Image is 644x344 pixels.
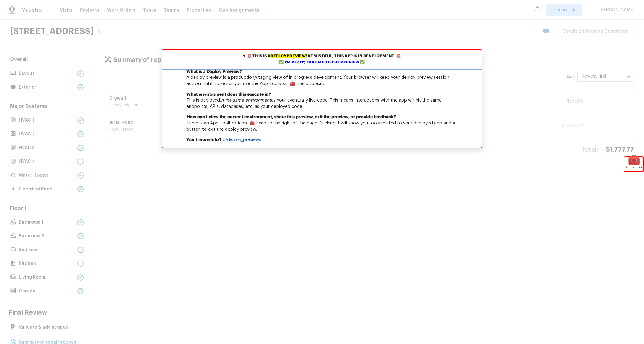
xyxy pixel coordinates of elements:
h4: $1,777.77 [606,146,634,154]
h5: Overall [9,56,85,64]
div: ✅ I'm ready, take me to the preview ✅ [164,59,480,66]
p: HVAC 1 [19,117,75,124]
b: What environment does this execute in? [186,92,271,97]
p: Bathroom 1 [19,219,75,225]
p: A deploy preview is a production/staging view of in progress development. Your browser will keep ... [162,69,482,92]
p: HVAC 2 [19,131,75,137]
span: Maestro [21,7,42,13]
b: How can I view the current environment, share this preview, exit the preview, or provide feedback? [186,115,396,119]
p: Kitchen [19,261,75,267]
div: Newest first [577,68,634,85]
p: HVAC / HVAC [109,127,187,132]
span: [PERSON_NAME] [597,7,635,13]
p: Bathroom 2 [19,233,75,239]
div: 🧰App Toolbox [624,157,643,171]
span: Teams [164,7,179,13]
p: Electrical Panel [19,186,75,192]
p: Garage [19,288,75,294]
h4: Summary of repair scopes [113,56,194,64]
b: Want more info? [186,138,221,142]
h4: Total: [582,146,598,154]
p: HVAC 3 [19,145,75,151]
p: Exterior [19,84,75,90]
p: Layout [19,70,75,77]
mark: deploy preview [270,54,305,58]
p: Water Heater [19,172,75,179]
p: This is deployed as your eventually live code. This means interactions with the app will hit the ... [162,92,482,114]
span: Properties [187,7,211,13]
h5: Major Systems [9,103,85,111]
span: Visits [60,7,73,13]
h4: Final Review [9,309,85,317]
p: Bedroom [19,247,75,253]
p: HVAC 4 [19,159,75,165]
span: 🧰 [624,157,643,163]
p: $1,222.22 [555,123,583,129]
p: Drywall [109,95,187,101]
span: App Toolbox [625,164,642,170]
span: Work Orders [107,7,136,13]
span: Geo Assignments [219,7,259,13]
button: Copy Address [96,27,104,35]
summary: 🚨 This is adeploy preview! Be mindful, this app is in development. 🚨✅ I'm ready, take me to the p... [162,50,482,69]
p: ACQ: HVAC [109,119,187,126]
p: There is an App Toolbox icon 🧰 fixed to the right of the page. Clicking it will show you tools re... [162,114,482,137]
em: in the same environment [220,98,271,103]
p: Validate & add scopes [19,324,81,331]
p: Porch / Irrigation [109,103,187,108]
p: $555.55 [555,98,583,104]
span: Tasks [143,8,156,12]
b: What is a Deploy Preview? [186,69,242,74]
span: Phoenix [551,7,567,13]
p: Living Room [19,274,75,281]
span: Projects [80,7,100,13]
h2: [STREET_ADDRESS] [10,26,94,37]
h5: Floor 1 [9,205,85,213]
p: Sort [566,74,575,79]
a: o/deploy_previews [223,138,261,142]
